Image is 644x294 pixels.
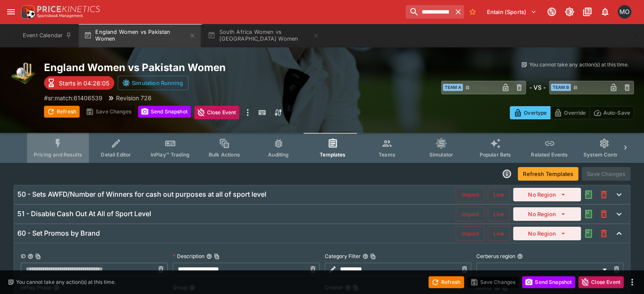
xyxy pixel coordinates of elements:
p: Category Filter [325,253,361,260]
button: IDCopy To Clipboard [28,253,33,259]
span: Popular Bets [479,151,511,158]
button: Refresh [428,276,464,288]
button: Import [456,226,484,241]
button: Import [456,187,484,202]
p: Cerberus region [476,253,515,260]
span: Team B [551,84,571,91]
button: Auto-Save [589,106,634,119]
button: Override [550,106,589,119]
button: Documentation [580,4,595,19]
input: search [406,5,452,19]
span: InPlay™ Trading [151,151,190,158]
button: South Africa Women vs [GEOGRAPHIC_DATA] Women [202,24,324,47]
button: Refresh Templates [518,167,578,181]
span: Simulator [429,151,453,158]
button: This will delete the selected template. You will still need to Save Template changes to commit th... [596,187,611,202]
span: Detail Editor [101,151,131,158]
button: No Region [513,188,581,201]
h6: - VS - [529,83,546,92]
button: Close Event [194,106,240,119]
p: Overtype [524,108,547,117]
img: PriceKinetics [37,6,100,12]
h2: Copy To Clipboard [44,61,388,74]
button: No Region [513,227,581,240]
p: Description [173,253,205,260]
p: Auto-Save [603,108,630,117]
p: Copy To Clipboard [44,93,102,102]
button: more [243,106,253,119]
button: Overtype [510,106,550,119]
div: Start From [510,106,634,119]
button: England Women vs Pakistan Women [79,24,201,47]
button: Copy To Clipboard [214,253,220,259]
button: Audit the Template Change History [581,226,596,241]
button: Copy To Clipboard [35,253,41,259]
button: Select Tenant [482,5,542,19]
span: Pricing and Results [34,151,82,158]
button: Audit the Template Change History [581,206,596,222]
button: Cerberus region [517,253,523,259]
button: open drawer [3,4,19,19]
button: Send Snapshot [138,106,191,118]
p: You cannot take any action(s) at this time. [529,61,629,69]
div: Event type filters [27,133,617,163]
span: Team A [443,84,463,91]
span: Bulk Actions [209,151,240,158]
img: cricket.png [10,61,37,88]
button: Live [488,207,510,221]
button: Connected to PK [544,4,559,19]
button: Event Calendar [18,24,77,47]
img: Sportsbook Management [37,14,83,18]
button: Toggle light/dark mode [562,4,577,19]
h6: 60 - Set Promos by Brand [17,229,100,238]
button: Audit the Template Change History [581,187,596,202]
img: PriceKinetics Logo [19,3,36,20]
button: Refresh [44,106,80,118]
button: Import [456,207,484,221]
p: Override [564,108,586,117]
span: Teams [379,151,395,158]
p: Starts in 04:26:05 [59,79,109,88]
h6: 50 - Sets AWFD/Number of Winners for cash out purposes at all of sport level [17,190,266,199]
button: This will delete the selected template. You will still need to Save Template changes to commit th... [596,226,611,241]
button: Simulation Running [118,76,188,90]
button: Close Event [578,276,624,288]
button: Send Snapshot [522,276,575,288]
span: Related Events [531,151,568,158]
span: System Controls [583,151,625,158]
p: You cannot take any action(s) at this time. [16,278,116,286]
button: Live [488,226,510,241]
button: Live [488,187,510,202]
h6: 51 - Disable Cash Out At All of Sport Level [17,209,151,218]
span: Templates [320,151,345,158]
div: Matt Oliver [618,5,631,19]
span: Auditing [268,151,289,158]
button: more [627,277,637,287]
button: This will delete the selected template. You will still need to Save Template changes to commit th... [596,206,611,222]
button: Matt Oliver [615,3,634,21]
p: Revision 726 [116,93,152,102]
button: No Region [513,207,581,221]
p: ID [21,253,26,260]
button: DescriptionCopy To Clipboard [206,253,212,259]
button: Copy To Clipboard [370,253,376,259]
button: Category FilterCopy To Clipboard [362,253,368,259]
button: Notifications [597,4,613,19]
button: No Bookmarks [466,5,479,19]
